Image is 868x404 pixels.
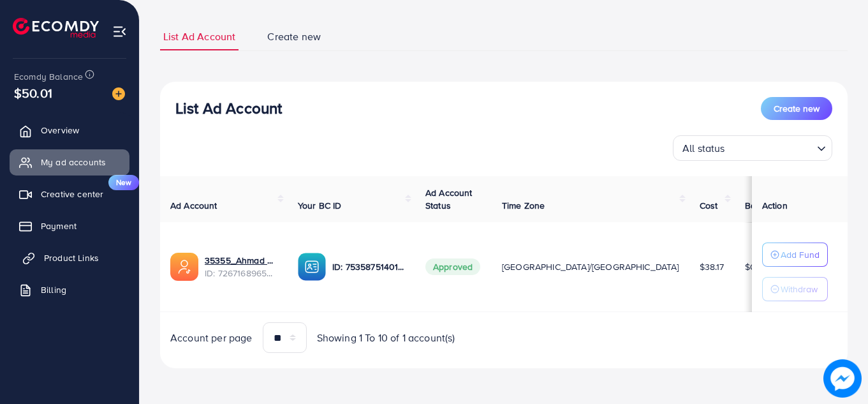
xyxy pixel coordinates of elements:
[41,156,106,168] span: My ad accounts
[163,29,235,44] span: List Ad Account
[175,99,282,117] h3: List Ad Account
[298,253,326,281] img: ic-ba-acc.ded83a64.svg
[205,267,277,280] span: ID: 7267168965397430274
[762,243,828,267] button: Add Fund
[673,135,832,161] div: Search for option
[298,199,342,212] span: Your BC ID
[13,18,99,38] img: logo
[14,84,52,102] span: $50.01
[823,359,862,398] img: image
[425,186,473,212] span: Ad Account Status
[10,245,129,271] a: Product Links
[10,117,129,143] a: Overview
[700,199,718,212] span: Cost
[774,102,820,115] span: Create new
[10,149,129,175] a: My ad accounts
[112,87,125,100] img: image
[44,251,99,264] span: Product Links
[781,247,820,262] p: Add Fund
[502,199,545,212] span: Time Zone
[680,139,728,158] span: All status
[267,29,321,44] span: Create new
[41,124,79,137] span: Overview
[700,260,725,273] span: $38.17
[762,277,828,301] button: Withdraw
[10,181,129,207] a: Creative centerNew
[10,213,129,239] a: Payment
[170,331,253,345] span: Account per page
[761,97,832,120] button: Create new
[781,281,818,297] p: Withdraw
[41,188,103,200] span: Creative center
[170,199,217,212] span: Ad Account
[425,258,480,275] span: Approved
[170,253,198,281] img: ic-ads-acc.e4c84228.svg
[317,331,455,345] span: Showing 1 To 10 of 1 account(s)
[112,24,127,39] img: menu
[332,259,405,274] p: ID: 7535875140145692673
[108,175,139,190] span: New
[10,277,129,303] a: Billing
[762,199,788,212] span: Action
[205,254,277,280] div: <span class='underline'>35355_Ahmad Shujaat_1692019642282</span></br>7267168965397430274
[205,254,277,267] a: 35355_Ahmad Shujaat_1692019642282
[502,260,679,273] span: [GEOGRAPHIC_DATA]/[GEOGRAPHIC_DATA]
[729,137,812,158] input: Search for option
[41,283,66,296] span: Billing
[14,70,83,83] span: Ecomdy Balance
[41,220,77,232] span: Payment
